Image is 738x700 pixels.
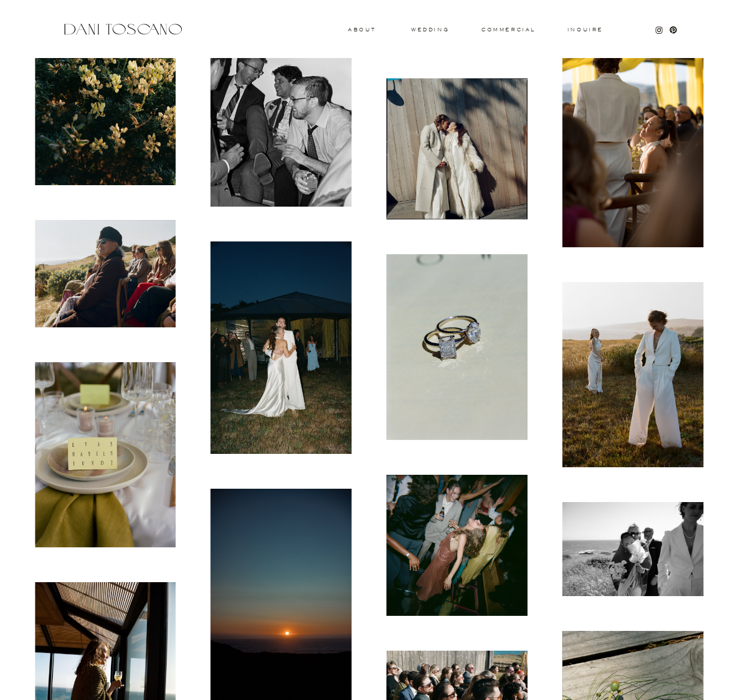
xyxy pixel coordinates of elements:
[348,27,373,31] a: About
[481,27,535,32] a: commercial
[411,27,449,31] a: wedding
[567,27,604,33] a: Inquire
